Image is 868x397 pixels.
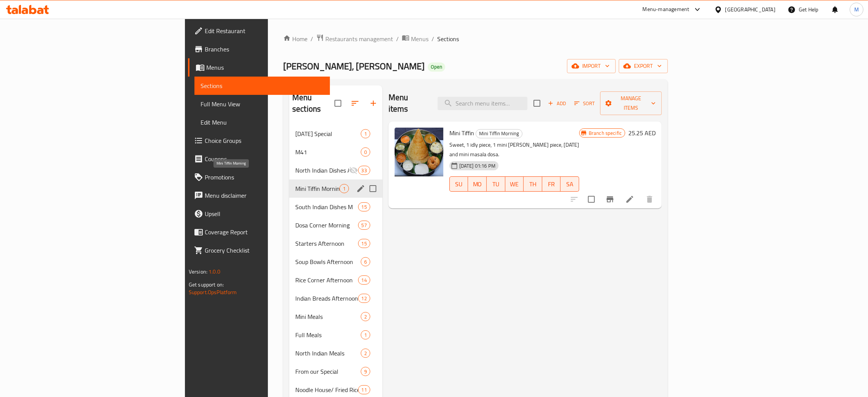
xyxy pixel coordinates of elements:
span: 1 [361,331,370,339]
span: Menus [411,34,428,43]
div: items [358,221,370,230]
span: WE [508,179,521,190]
span: Sort items [569,98,600,109]
span: 0 [361,149,370,156]
a: Edit Menu [194,113,330,131]
button: SA [561,176,579,192]
span: Edit Restaurant [205,26,324,35]
li: / [432,34,434,43]
a: Sections [194,77,330,95]
div: Dosa Corner Morning57 [289,216,382,234]
span: Choice Groups [205,136,324,145]
div: Soup Bowls Afternoon6 [289,253,382,271]
span: Edit Menu [201,118,324,127]
span: 12 [358,295,370,302]
span: From our Special [295,367,361,376]
div: Starters Afternoon15 [289,234,382,253]
div: items [339,184,349,193]
a: Full Menu View [194,95,330,113]
span: Get support on: [189,280,224,290]
span: M41 [295,147,361,157]
span: export [625,61,662,71]
span: Coverage Report [205,227,324,237]
button: Branch-specific-item [601,190,619,208]
div: Mini Meals [295,312,361,321]
span: import [573,61,610,71]
a: Coverage Report [188,223,330,241]
div: Mini Meals2 [289,307,382,326]
div: items [358,275,370,285]
span: SA [564,179,576,190]
div: North Indian Meals [295,349,361,358]
li: / [396,34,399,43]
div: [DATE] Special1 [289,125,382,143]
button: SU [449,176,468,192]
span: Sections [437,34,459,43]
button: WE [505,176,524,192]
span: M [854,5,859,14]
span: Select section [529,95,545,111]
span: 2 [361,313,370,320]
a: Menu disclaimer [188,186,330,205]
span: Open [428,64,445,70]
a: Menus [188,58,330,77]
div: South Indian Dishes M15 [289,198,382,216]
img: Mini Tiffin [395,128,443,176]
div: items [361,312,370,321]
span: Branches [205,45,324,54]
span: MO [471,179,484,190]
div: South Indian Dishes M [295,202,358,211]
button: TU [487,176,505,192]
span: Add item [545,98,569,109]
div: items [361,349,370,358]
div: items [361,129,370,138]
p: Sweet, 1 idly piece, 1 mini [PERSON_NAME] piece, [DATE] and mini masala dosa. [449,140,579,159]
button: Manage items [600,91,662,115]
button: MO [468,176,487,192]
a: Edit menu item [625,195,634,204]
span: [PERSON_NAME], [PERSON_NAME] [283,58,425,75]
div: Dosa Corner Morning [295,221,358,230]
div: Indian Breads Afternoon12 [289,289,382,307]
span: Rice Corner Afternoon [295,275,358,285]
span: TH [527,179,539,190]
span: Indian Breads Afternoon [295,294,358,303]
span: Starters Afternoon [295,239,358,248]
button: Sort [572,98,597,109]
span: 6 [361,258,370,266]
div: Mini Tiffin Morning [476,129,522,138]
div: Mini Tiffin Morning1edit [289,179,382,198]
svg: Inactive section [349,166,358,175]
div: items [361,257,370,266]
span: 1 [340,185,349,192]
div: Rice Corner Afternoon14 [289,271,382,289]
a: Grocery Checklist [188,241,330,259]
span: Menus [206,63,324,72]
button: edit [355,183,366,194]
span: 9 [361,368,370,375]
span: 2 [361,350,370,357]
a: Menus [402,34,428,44]
span: TU [490,179,502,190]
a: Choice Groups [188,131,330,150]
span: Mini Tiffin [449,127,474,139]
span: Soup Bowls Afternoon [295,257,361,266]
div: Menu-management [643,5,690,14]
span: Mini Tiffin Morning [295,184,339,193]
span: [DATE] Special [295,129,361,138]
span: 57 [358,222,370,229]
span: 33 [358,167,370,174]
div: items [358,166,370,175]
a: Branches [188,40,330,58]
span: Select to update [583,191,599,207]
a: Support.OpsPlatform [189,287,237,297]
span: 15 [358,240,370,247]
span: Restaurants management [325,34,393,43]
div: Full Meals [295,330,361,339]
button: Add section [364,94,382,112]
span: Coupons [205,154,324,163]
div: Full Meals1 [289,326,382,344]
